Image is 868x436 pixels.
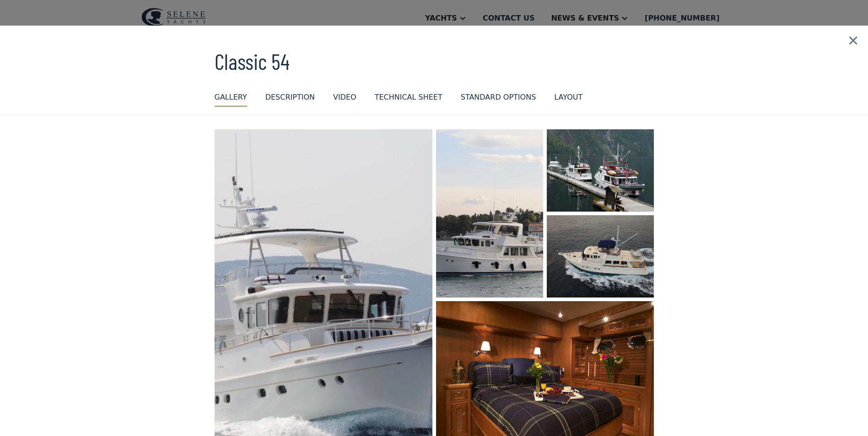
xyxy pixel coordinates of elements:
a: Technical sheet [375,92,442,107]
div: GALLERY [215,92,247,103]
a: DESCRIPTION [265,92,315,107]
a: open lightbox [547,215,654,298]
a: open lightbox [547,129,654,212]
div: Technical sheet [375,92,442,103]
h3: Classic 54 [215,49,654,74]
div: DESCRIPTION [265,92,315,103]
a: layout [554,92,582,107]
div: standard options [461,92,536,103]
a: standard options [461,92,536,107]
div: VIDEO [333,92,356,103]
a: GALLERY [215,92,247,107]
a: VIDEO [333,92,356,107]
img: icon [838,26,868,56]
a: open lightbox [436,129,543,298]
div: layout [554,92,582,103]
